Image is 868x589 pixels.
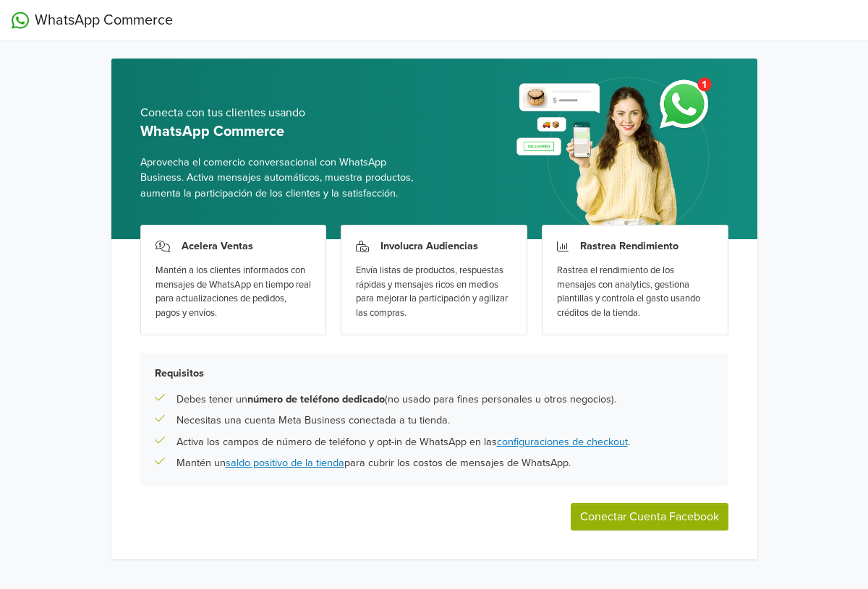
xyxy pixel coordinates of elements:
[176,392,616,408] p: Debes tener un (no usado para fines personales u otros negocios).
[140,155,423,202] span: Aprovecha el comercio conversacional con WhatsApp Business. Activa mensajes automáticos, muestra ...
[176,413,450,429] p: Necesitas una cuenta Meta Business conectada a tu tienda.
[247,393,385,405] b: número de teléfono dedicado
[176,455,571,471] p: Mantén un para cubrir los costos de mensajes de WhatsApp.
[182,240,253,252] h3: Acelera Ventas
[156,264,312,320] div: Mantén a los clientes informados con mensajes de WhatsApp en tiempo real para actualizaciones de ...
[557,264,713,320] div: Rastrea el rendimiento de los mensajes con analytics, gestiona plantillas y controla el gasto usa...
[497,436,628,448] a: configuraciones de checkout
[12,12,29,29] img: WhatsApp
[356,264,512,320] div: Envía listas de productos, respuestas rápidas y mensajes ricos en medios para mejorar la particip...
[380,240,478,252] h3: Involucra Audiencias
[176,434,630,450] p: Activa los campos de número de teléfono y opt-in de WhatsApp en las .
[140,123,423,140] h5: WhatsApp Commerce
[226,457,344,469] a: saldo positivo de la tienda
[571,503,728,530] button: Conectar Cuenta Facebook
[580,240,678,252] h3: Rastrea Rendimiento
[155,367,714,379] h5: Requisitos
[35,9,173,31] span: WhatsApp Commerce
[504,69,728,239] img: whatsapp_setup_banner
[140,106,423,120] h5: Conecta con tus clientes usando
